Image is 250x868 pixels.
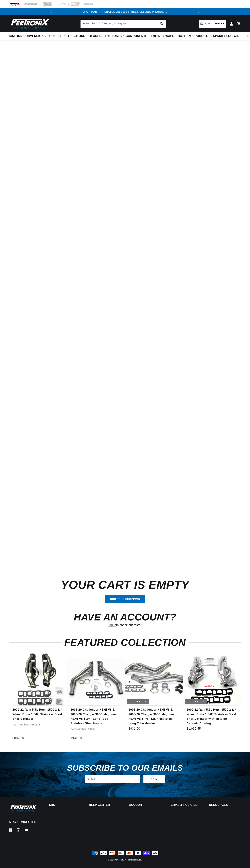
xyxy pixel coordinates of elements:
[89,804,121,806] summary: Help Center
[48,8,55,15] button: Translation missing: en.sections.announcements.previous_announcement
[125,859,142,861] small: All rights reserved.
[176,32,211,40] summary: Battery Products
[213,34,243,38] span: Spark Plug Wires
[55,10,195,14] div: Announcement
[205,22,224,25] span: Add my vehicle
[199,20,226,28] a: Add my vehicle
[108,859,124,861] small: © 2025 .
[143,775,165,783] button: Subscribe
[49,804,81,806] summary: Shop
[9,580,241,590] h1: Your cart is empty
[85,775,140,783] input: Email
[169,804,201,806] summary: Terms & policies
[195,8,202,15] button: Translation missing: en.sections.announcements.next_announcement
[9,623,241,627] p: to check out faster.
[9,820,37,824] p: Stay Connected
[129,707,180,726] a: 2008-20 Challenger HEMI V8 & 2005-20 Charger/300C/Magnum HEMI V8 1 7/8" Stainless Steel Long Tube...
[67,765,183,771] h3: Subscribe to our emails
[178,34,209,38] span: Battery Products
[9,652,241,746] ul: Slider
[9,804,38,812] img: Pertronix
[209,804,241,806] summary: Resources
[187,707,237,726] a: 2009-22 Ram 5.7L Hemi 1500 2 & 4 Wheel Drive 1 5/8" Stainless Steel Shorty Header with Metallic C...
[87,32,149,40] summary: Headers, Exhausts & Components
[105,595,145,603] a: Continue shopping
[71,707,122,726] a: 2008-20 Challenger HEMI V8 & 2005-20 Charger/300C/Magnum HEMI V8 1 3/4" Long Tube Stainless Steel...
[64,638,186,647] a: Featured collection
[115,859,123,861] a: PerTronix
[149,32,176,40] summary: Engine Swaps
[211,32,245,40] summary: Spark Plug Wires
[9,18,50,30] img: Pertronix
[81,20,166,28] input: Search Part #, Category or Keyword
[129,804,161,806] summary: Account
[13,707,63,721] a: 2009-22 Ram 5.7L Hemi 1500 2 & 4 Wheel Drive 1 5/8" Stainless Steel Shorty Header
[55,10,195,14] div: 1 of 2
[9,32,48,40] summary: Ignition Conversions
[9,34,46,38] span: Ignition Conversions
[9,613,241,621] h2: Have an account?
[151,34,174,38] span: Engine Swaps
[48,32,87,40] summary: Coils & Distributors
[108,623,116,627] a: Log in
[89,34,147,38] span: Headers, Exhausts & Components
[158,20,166,28] button: search button
[49,34,85,38] span: Coils & Distributors
[82,10,167,13] a: SHOP MAIL-IN REBATES ON 100s of BEST SELLING PRODUCTS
